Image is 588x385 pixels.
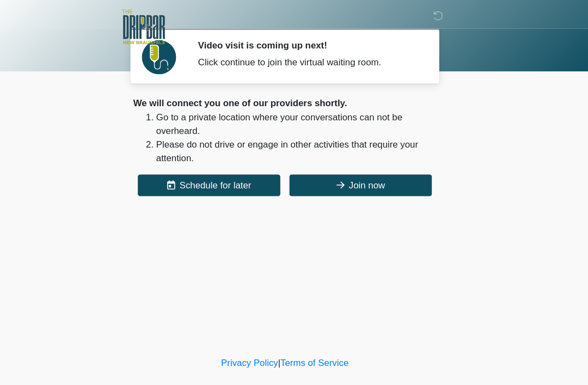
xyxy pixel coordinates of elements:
div: Click continue to join the virtual waiting room. [211,53,422,66]
img: The DRIPBaR - New Braunfels Logo [139,8,180,44]
a: | [287,341,290,350]
a: Terms of Service [290,341,354,350]
button: Schedule for later [154,166,290,187]
div: We will connect you one of our providers shortly. [150,92,438,105]
button: Join now [298,166,434,187]
img: Agent Avatar [158,38,191,71]
li: Go to a private location where your conversations can not be overheard. [171,105,438,131]
li: Please do not drive or engage in other activities that require your attention. [171,131,438,157]
a: Privacy Policy [234,341,288,350]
